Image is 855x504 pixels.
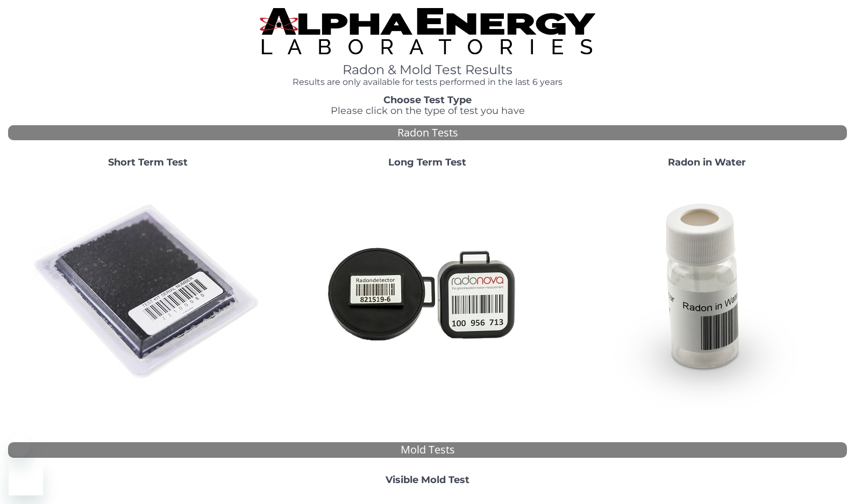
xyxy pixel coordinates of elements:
strong: Radon in Water [668,156,746,168]
span: Please click on the type of test you have [331,105,525,117]
strong: Visible Mold Test [386,474,469,486]
div: Mold Tests [8,442,847,458]
img: RadoninWater.jpg [592,177,823,408]
iframe: Close message [9,435,30,457]
iframe: Button to launch messaging window [9,461,43,495]
img: Radtrak2vsRadtrak3.jpg [312,177,543,408]
strong: Choose Test Type [383,94,472,106]
div: Radon Tests [8,125,847,141]
strong: Long Term Test [388,156,466,168]
img: ShortTerm.jpg [32,177,263,408]
img: TightCrop.jpg [260,8,595,54]
h1: Radon & Mold Test Results [260,63,595,77]
strong: Short Term Test [108,156,188,168]
h4: Results are only available for tests performed in the last 6 years [260,77,595,87]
